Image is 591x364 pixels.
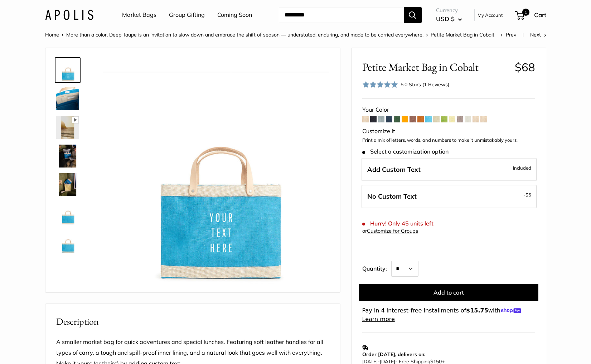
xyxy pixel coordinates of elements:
[66,31,423,38] a: More than a color, Deep Taupe is an invitation to slow down and embrace the shift of season — und...
[55,229,81,255] a: Petite Market Bag in Cobalt
[359,284,538,301] button: Add to cart
[362,79,450,90] div: 5.0 Stars (1 Reviews)
[103,59,329,285] img: Petite Market Bag in Cobalt
[367,228,418,234] a: Customize for Groups
[367,165,421,174] span: Add Custom Text
[217,10,252,20] a: Coming Soon
[431,31,494,38] span: Petite Market Bag in Cobalt
[513,164,531,172] span: Included
[56,173,79,196] img: Petite Market Bag in Cobalt
[169,10,205,20] a: Group Gifting
[436,15,455,23] span: USD $
[478,11,503,19] a: My Account
[362,226,418,236] div: or
[525,192,531,198] span: $5
[362,148,449,155] span: Select a customization option
[436,13,462,25] button: USD $
[56,315,329,329] h2: Description
[122,10,156,20] a: Market Bags
[362,137,535,144] p: Print a mix of letters, words, and numbers to make it unmistakably yours.
[362,105,535,115] div: Your Color
[515,9,546,21] a: 1 Cart
[55,115,81,140] a: Petite Market Bag in Cobalt
[362,158,537,181] label: Add Custom Text
[530,31,546,38] a: Next
[45,10,93,20] img: Apolis
[362,60,509,74] span: Petite Market Bag in Cobalt
[404,7,422,23] button: Search
[500,31,516,38] a: Prev
[55,172,81,198] a: Petite Market Bag in Cobalt
[55,86,81,112] a: Petite Market Bag in Cobalt
[362,126,535,137] div: Customize It
[56,202,79,225] img: Petite Market Bag in Cobalt
[56,230,79,253] img: Petite Market Bag in Cobalt
[279,7,404,23] input: Search...
[523,190,531,199] span: -
[56,59,79,82] img: Petite Market Bag in Cobalt
[522,9,529,16] span: 1
[55,143,81,169] a: Petite Market Bag in Cobalt
[362,351,425,358] strong: Order [DATE], delivers on:
[45,31,59,38] a: Home
[55,200,81,226] a: Petite Market Bag in Cobalt
[45,30,494,39] nav: Breadcrumb
[436,5,462,15] span: Currency
[56,116,79,139] img: Petite Market Bag in Cobalt
[56,145,79,168] img: Petite Market Bag in Cobalt
[362,185,537,208] label: Leave Blank
[362,220,433,227] span: Hurry! Only 45 units left
[534,11,546,19] span: Cart
[515,60,535,74] span: $68
[55,57,81,83] a: Petite Market Bag in Cobalt
[401,81,449,88] div: 5.0 Stars (1 Reviews)
[56,87,79,110] img: Petite Market Bag in Cobalt
[367,192,417,200] span: No Custom Text
[362,259,391,277] label: Quantity:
